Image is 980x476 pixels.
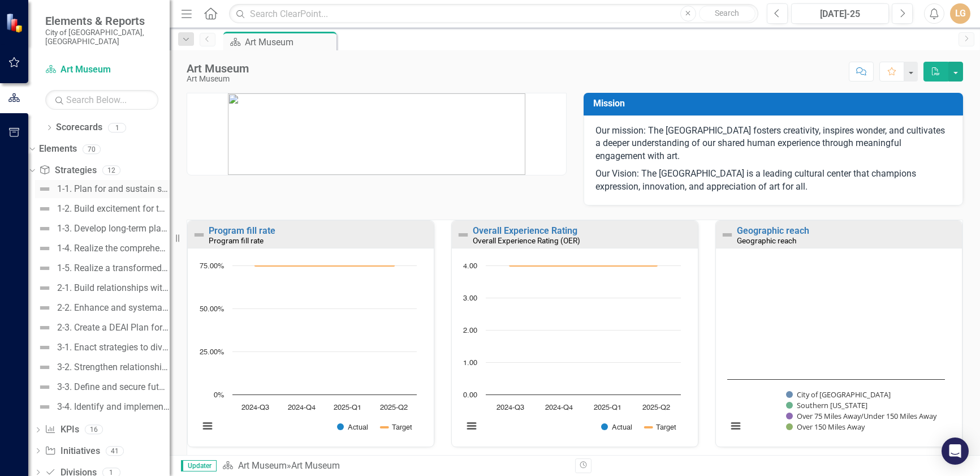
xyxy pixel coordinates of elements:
[786,422,867,432] button: Show Over 150 Miles Away
[942,438,969,465] div: Open Intercom Messenger
[642,404,670,411] text: 2025-Q2
[722,260,956,444] div: Chart. Highcharts interactive chart.
[209,236,264,245] small: Program fill rate
[38,261,51,275] img: Not Defined
[699,6,755,22] button: Search
[106,446,124,456] div: 41
[786,389,856,400] button: Show City of Springfield
[85,425,103,435] div: 16
[786,411,940,421] button: Show Over 75 Miles Away/Under 150 Miles Away
[593,98,958,109] h3: Mission
[57,342,170,353] div: 3-1. Enact strategies to diversify revenue.
[214,392,224,399] text: 0%
[35,299,170,317] a: 2-2. Enhance and systematize our processes for gathering data from and about our audiences.
[720,228,734,242] img: Not Defined
[35,338,170,357] a: 3-1. Enact strategies to diversify revenue.
[35,220,170,238] a: 1-3. Develop long-term plan for activating the Museum's outdoor surroundings.
[45,28,158,46] small: City of [GEOGRAPHIC_DATA], [GEOGRAPHIC_DATA]
[102,166,120,175] div: 12
[786,400,859,410] button: Show Southern Missouri
[595,125,952,166] p: Our mission: The [GEOGRAPHIC_DATA] fosters creativity, inspires wonder, and cultivates a deeper u...
[38,361,51,374] img: Not Defined
[241,404,269,411] text: 2024-Q3
[57,362,170,372] div: 3-2. Strengthen relationships with Museum supporting and auxiliary groups.
[45,14,158,28] span: Elements & Reports
[35,398,170,416] a: 3-4. Identify and implement tools, training and support to facilitate our success.
[57,382,170,392] div: 3-3. Define and secure future human resources (staff, board and volunteer needs).
[187,75,249,83] div: Art Museum
[508,263,659,268] g: Target, series 2 of 2. Line with 4 data points.
[57,323,170,333] div: 2-3. Create a DEAI Plan for the Museum with input from City and community.
[728,418,744,434] button: View chart menu, Chart
[222,460,567,473] div: »
[39,164,96,177] a: Strategies
[45,63,158,76] a: Art Museum
[57,263,170,273] div: 1-5. Realize a transformed Museum experience.
[457,260,687,444] svg: Interactive chart
[200,349,224,356] text: 25.00%
[463,359,477,367] text: 1.00
[45,90,158,110] input: Search Below...
[38,281,51,295] img: Not Defined
[108,123,126,132] div: 1
[192,228,206,242] img: Not Defined
[35,319,170,337] a: 2-3. Create a DEAI Plan for the Museum with input from City and community.
[594,404,621,411] text: 2025-Q1
[35,279,170,297] a: 2-1. Build relationships with key partners to expand community inclusion, reach, and service.
[193,260,428,444] div: Chart. Highcharts interactive chart.
[38,321,51,335] img: Not Defined
[57,204,170,214] div: 1-2. Build excitement for the transformed Museum.
[737,236,796,245] small: Geographic reach
[38,202,51,216] img: Not Defined
[456,228,470,242] img: Not Defined
[464,418,480,434] button: View chart menu, Chart
[57,303,170,313] div: 2-2. Enhance and systematize our processes for gathering data from and about our audiences.
[645,423,676,431] button: Show Target
[38,400,51,414] img: Not Defined
[35,200,170,218] a: 1-2. Build excitement for the transformed Museum.
[35,259,170,277] a: 1-5. Realize a transformed Museum experience.
[595,165,952,194] p: Our Vision: The [GEOGRAPHIC_DATA] is a leading cultural center that champions expression, innovat...
[457,260,692,444] div: Chart. Highcharts interactive chart.
[238,460,287,471] a: Art Museum
[463,392,477,399] text: 0.00
[229,4,758,24] input: Search ClearPoint...
[715,8,739,18] span: Search
[57,184,170,194] div: 1-1. Plan for and sustain service to the community while the building is under construction.
[950,3,970,24] button: LG
[57,243,170,254] div: 1-4. Realize the comprehensive site plan.
[45,445,100,458] a: Initiatives
[473,236,580,245] small: Overall Experience Rating (OER)
[245,35,334,49] div: Art Museum
[181,460,217,471] span: Updater
[38,301,51,315] img: Not Defined
[35,358,170,376] a: 3-2. Strengthen relationships with Museum supporting and auxiliary groups.
[253,263,396,268] g: Target, series 2 of 2. Line with 4 data points.
[288,404,316,411] text: 2024-Q4
[200,306,224,313] text: 50.00%
[795,7,885,21] div: [DATE]-25
[334,404,361,411] text: 2025-Q1
[497,404,524,411] text: 2024-Q3
[337,423,368,431] button: Show Actual
[200,263,224,270] text: 75.00%
[737,225,809,236] a: Geographic reach
[35,378,170,396] a: 3-3. Define and secure future human resources (staff, board and volunteer needs).
[38,182,51,196] img: Not Defined
[381,423,412,431] button: Show Target
[791,3,889,24] button: [DATE]-25
[45,423,79,436] a: KPIs
[38,242,51,255] img: Not Defined
[380,404,408,411] text: 2025-Q2
[291,460,340,471] div: Art Museum
[193,260,422,444] svg: Interactive chart
[35,180,170,198] a: 1-1. Plan for and sustain service to the community while the building is under construction.
[57,402,170,412] div: 3-4. Identify and implement tools, training and support to facilitate our success.
[209,225,275,236] a: Program fill rate
[473,225,577,236] a: Overall Experience Rating
[6,12,25,32] img: ClearPoint Strategy
[463,295,477,302] text: 3.00
[57,224,170,234] div: 1-3. Develop long-term plan for activating the Museum's outdoor surroundings.
[38,222,51,235] img: Not Defined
